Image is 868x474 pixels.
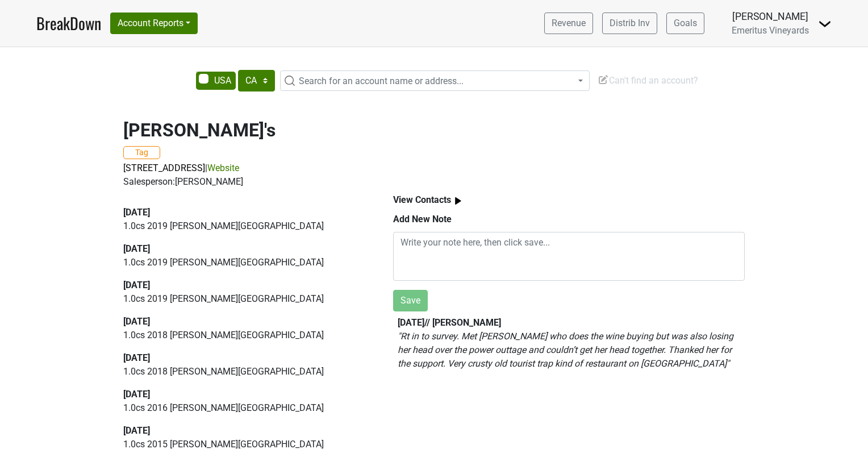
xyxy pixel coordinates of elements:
[123,161,745,175] p: |
[110,13,198,34] button: Account Reports
[398,331,733,369] em: " Rt in to survey. Met [PERSON_NAME] who does the wine buying but was also losing her head over t...
[123,175,745,189] div: Salesperson: [PERSON_NAME]
[598,74,609,85] img: Edit
[299,76,464,86] span: Search for an account name or address...
[123,278,367,292] div: [DATE]
[207,163,239,173] a: Website
[123,388,367,401] div: [DATE]
[398,317,501,328] b: [DATE] // [PERSON_NAME]
[123,219,367,233] p: 1.0 cs 2019 [PERSON_NAME][GEOGRAPHIC_DATA]
[123,329,367,342] p: 1.0 cs 2018 [PERSON_NAME][GEOGRAPHIC_DATA]
[123,146,160,159] button: Tag
[602,13,657,34] a: Distrib Inv
[36,11,101,35] a: BreakDown
[123,351,367,365] div: [DATE]
[732,25,809,36] span: Emeritus Vineyards
[393,194,451,205] b: View Contacts
[123,365,367,379] p: 1.0 cs 2018 [PERSON_NAME][GEOGRAPHIC_DATA]
[732,9,809,24] div: [PERSON_NAME]
[123,242,367,256] div: [DATE]
[123,401,367,415] p: 1.0 cs 2016 [PERSON_NAME][GEOGRAPHIC_DATA]
[123,438,367,451] p: 1.0 cs 2015 [PERSON_NAME][GEOGRAPHIC_DATA]
[123,256,367,269] p: 1.0 cs 2019 [PERSON_NAME][GEOGRAPHIC_DATA]
[123,206,367,219] div: [DATE]
[123,163,205,173] a: [STREET_ADDRESS]
[666,13,704,34] a: Goals
[598,75,698,86] span: Can't find an account?
[123,424,367,438] div: [DATE]
[451,194,465,208] img: arrow_right.svg
[544,13,593,34] a: Revenue
[123,292,367,306] p: 1.0 cs 2019 [PERSON_NAME][GEOGRAPHIC_DATA]
[393,290,428,311] button: Save
[818,17,832,31] img: Dropdown Menu
[123,119,745,141] h2: [PERSON_NAME]'s
[123,315,367,329] div: [DATE]
[393,214,452,224] b: Add New Note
